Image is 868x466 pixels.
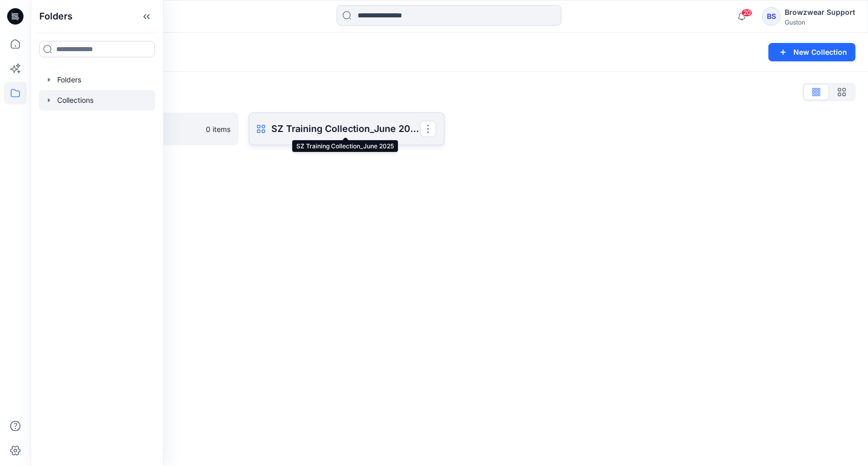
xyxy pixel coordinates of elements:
p: SZ Training Collection_June 2025 [271,122,420,136]
div: Guston [785,18,855,26]
div: Browzwear Support [785,6,855,18]
p: 0 items [206,124,230,135]
div: BS [762,7,781,26]
button: New Collection [768,43,856,61]
span: 20 [741,9,753,17]
a: SZ Training Collection_June 2025 [249,113,444,145]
